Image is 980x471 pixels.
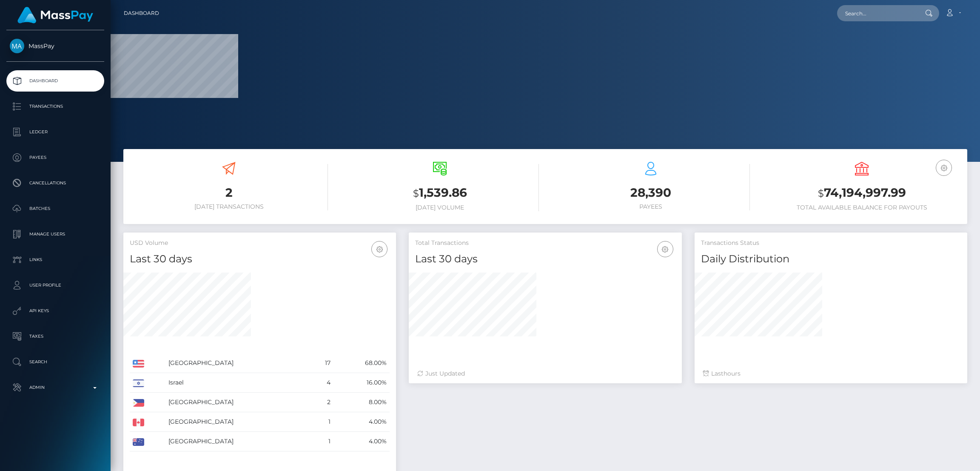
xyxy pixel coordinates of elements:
h6: [DATE] Transactions [130,203,328,210]
a: Manage Users [6,224,104,245]
p: Cancellations [10,177,101,190]
a: API Keys [6,300,104,322]
td: 4 [310,373,333,393]
p: Admin [10,381,101,394]
td: 8.00% [333,393,390,412]
span: MassPay [6,42,104,50]
h3: 74,194,997.99 [763,184,961,202]
td: 4.00% [333,412,390,432]
h4: Last 30 days [130,252,390,267]
p: Taxes [10,330,101,343]
a: Payees [6,147,104,168]
td: 1 [310,412,333,432]
td: [GEOGRAPHIC_DATA] [165,353,310,373]
td: Israel [165,373,310,393]
img: CA.png [133,419,144,426]
h5: Transactions Status [701,239,961,247]
p: Manage Users [10,228,101,241]
p: Ledger [10,126,101,138]
td: [GEOGRAPHIC_DATA] [165,432,310,451]
div: Last hours [703,369,959,378]
h3: 28,390 [552,184,750,201]
h4: Daily Distribution [701,252,961,267]
img: PH.png [133,399,144,407]
small: $ [818,187,824,199]
h5: Total Transactions [415,239,675,247]
small: $ [413,187,419,199]
a: User Profile [6,275,104,296]
p: Transactions [10,100,101,113]
td: [GEOGRAPHIC_DATA] [165,412,310,432]
td: 1 [310,432,333,451]
td: 16.00% [333,373,390,393]
a: Batches [6,198,104,219]
input: Search... [837,5,917,21]
h3: 1,539.86 [341,184,539,202]
td: 2 [310,393,333,412]
h6: Payees [552,203,750,210]
h3: 2 [130,184,328,201]
p: Links [10,253,101,266]
p: Search [10,356,101,368]
a: Transactions [6,96,104,117]
img: IL.png [133,379,144,387]
h6: Total Available Balance for Payouts [763,204,961,211]
p: Batches [10,202,101,215]
a: Dashboard [124,4,159,22]
img: MassPay Logo [17,7,93,23]
img: MassPay [10,39,24,53]
a: Links [6,249,104,270]
h6: [DATE] Volume [341,204,539,211]
a: Admin [6,377,104,398]
a: Search [6,351,104,373]
td: 17 [310,353,333,373]
a: Ledger [6,121,104,143]
p: User Profile [10,279,101,292]
a: Cancellations [6,172,104,194]
h5: USD Volume [130,239,390,247]
a: Taxes [6,326,104,347]
p: Payees [10,151,101,164]
h4: Last 30 days [415,252,675,267]
a: Dashboard [6,70,104,92]
img: US.png [133,360,144,368]
div: Just Updated [417,369,673,378]
p: API Keys [10,304,101,317]
td: [GEOGRAPHIC_DATA] [165,393,310,412]
img: AU.png [133,438,144,446]
td: 4.00% [333,432,390,451]
p: Dashboard [10,75,101,87]
td: 68.00% [333,353,390,373]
